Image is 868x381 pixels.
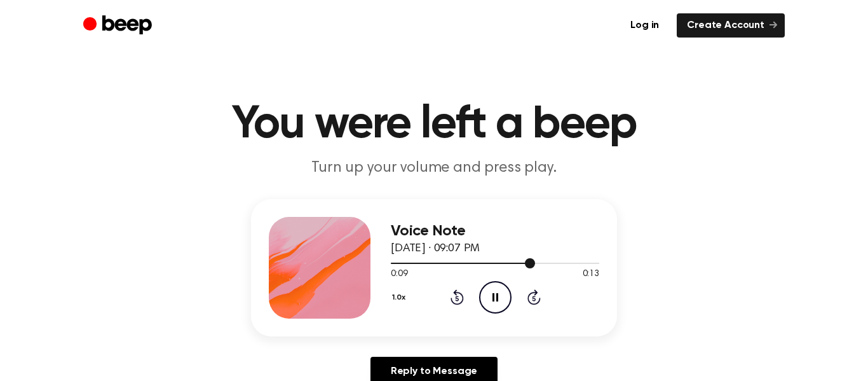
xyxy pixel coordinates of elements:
h1: You were left a beep [109,102,759,148]
span: [DATE] · 09:07 PM [391,243,480,254]
p: Turn up your volume and press play. [190,158,678,179]
a: Log in [620,13,669,38]
span: 0:13 [583,268,599,281]
h3: Voice Note [391,223,599,240]
a: Create Account [677,13,785,38]
a: Beep [83,13,155,38]
button: 1.0x [391,287,410,308]
span: 0:09 [391,268,407,281]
